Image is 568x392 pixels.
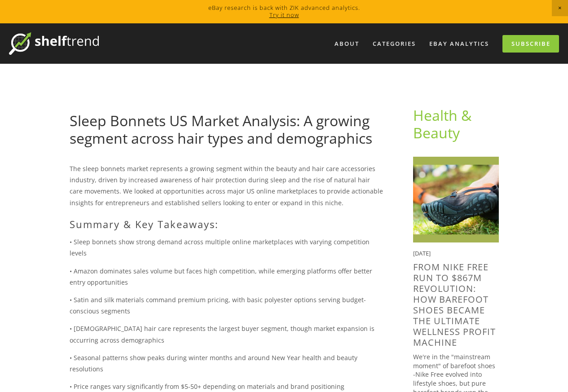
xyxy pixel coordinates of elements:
[70,265,384,288] p: • Amazon dominates sales volume but faces high competition, while emerging platforms offer better...
[423,36,495,51] a: eBay Analytics
[367,36,422,51] div: Categories
[413,261,496,348] a: From Nike Free Run to $867M Revolution: How Barefoot Shoes Became the Ultimate Wellness Profit Ma...
[269,11,299,19] a: Try it now
[70,163,384,208] p: The sleep bonnets market represents a growing segment within the beauty and hair care accessories...
[70,381,384,392] p: • Price ranges vary significantly from $5-50+ depending on materials and brand positioning
[70,323,384,345] p: • [DEMOGRAPHIC_DATA] hair care represents the largest buyer segment, though market expansion is o...
[329,36,365,51] a: About
[9,32,99,55] img: ShelfTrend
[413,249,431,257] time: [DATE]
[70,218,384,230] h2: Summary & Key Takeaways:
[70,111,372,147] a: Sleep Bonnets US Market Analysis: A growing segment across hair types and demographics
[70,294,384,317] p: • Satin and silk materials command premium pricing, with basic polyester options serving budget-c...
[502,35,559,53] a: Subscribe
[70,236,384,259] p: • Sleep bonnets show strong demand across multiple online marketplaces with varying competition l...
[70,352,384,374] p: • Seasonal patterns show peaks during winter months and around New Year health and beauty resolut...
[413,157,499,242] img: From Nike Free Run to $867M Revolution: How Barefoot Shoes Became the Ultimate Wellness Profit Ma...
[413,106,475,142] a: Health & Beauty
